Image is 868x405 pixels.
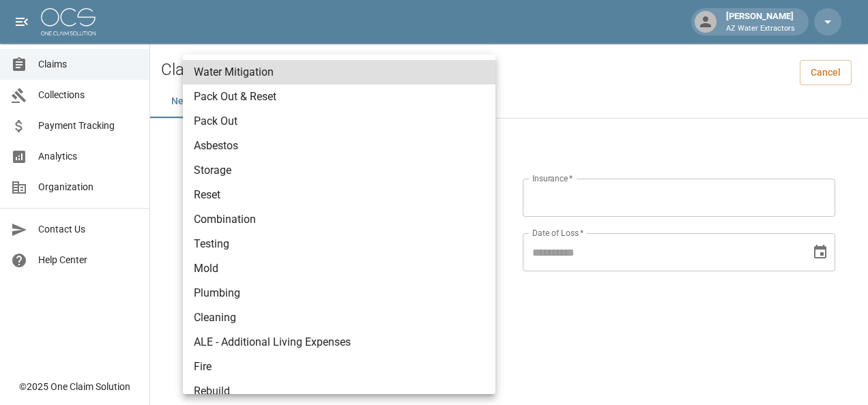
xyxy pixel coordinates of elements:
li: Reset [183,183,495,207]
li: Rebuild [183,379,495,404]
li: Testing [183,232,495,256]
li: Combination [183,207,495,232]
li: Mold [183,256,495,281]
li: Fire [183,355,495,379]
li: Storage [183,158,495,183]
li: Water Mitigation [183,60,495,85]
li: ALE - Additional Living Expenses [183,330,495,355]
li: Pack Out & Reset [183,85,495,109]
li: Asbestos [183,134,495,158]
li: Plumbing [183,281,495,305]
li: Cleaning [183,305,495,330]
li: Pack Out [183,109,495,134]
